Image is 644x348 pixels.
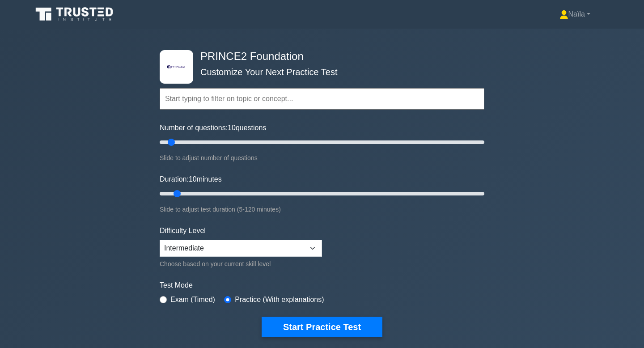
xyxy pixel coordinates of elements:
label: Practice (With explanations) [235,294,324,305]
button: Start Practice Test [262,317,382,337]
label: Difficulty Level [160,225,206,236]
span: 10 [228,124,236,132]
span: 10 [189,175,197,183]
label: Test Mode [160,280,484,291]
label: Duration: minutes [160,174,222,185]
div: Slide to adjust number of questions [160,153,484,163]
div: Choose based on your current skill level [160,259,322,269]
h4: PRINCE2 Foundation [197,50,441,63]
div: Slide to adjust test duration (5-120 minutes) [160,204,484,215]
label: Exam (Timed) [170,294,215,305]
input: Start typing to filter on topic or concept... [160,88,484,110]
label: Number of questions: questions [160,123,266,133]
a: Naïla [538,5,612,23]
